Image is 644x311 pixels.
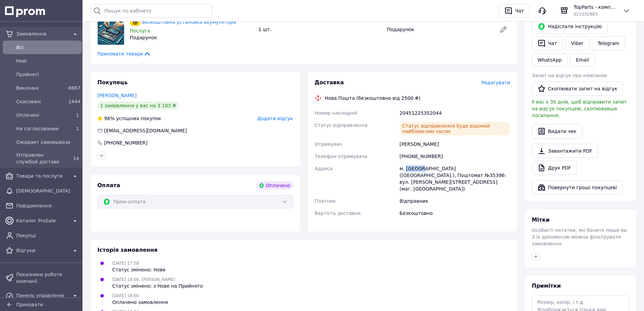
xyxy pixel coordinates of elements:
a: WhatsApp [532,53,567,67]
div: Статус змінено: Нове [112,266,166,273]
span: Телефон отримувача [315,154,367,159]
img: Безкоштовна установка акумулятора [98,18,124,45]
div: успішних покупок [97,115,161,122]
span: Каталог ProSale [16,217,68,224]
div: Безкоштовно [398,207,511,219]
div: Нова Пошта (безкоштовно від 2500 ₴) [323,95,422,102]
span: Мітки [532,217,550,223]
div: Подарунок [384,25,494,34]
span: 1 [76,112,79,118]
span: [EMAIL_ADDRESS][DOMAIN_NAME] [104,128,187,133]
div: Чат [514,6,525,16]
span: Покупці [16,232,79,239]
span: На согласовании [16,125,66,132]
span: Історія замовлення [97,247,158,253]
span: Номер накладної [315,110,358,116]
span: Скасовані [16,98,66,105]
div: Оплачено [256,181,293,190]
span: TopParts - комплектуючі до ноутбуків [574,4,617,10]
button: Повернути гроші покупцеві [532,180,623,195]
div: [PHONE_NUMBER] [398,150,511,162]
span: Приховати товари [97,50,151,57]
span: Приховати [16,302,43,307]
span: Покупець [97,79,128,86]
a: [PERSON_NAME] [97,93,137,98]
span: Замовлення [16,30,68,37]
span: Прийняті [16,71,79,78]
button: Email [570,53,595,67]
span: Отримувач [315,141,342,147]
span: Доставка [315,79,344,86]
span: Адреса [315,166,333,171]
span: Виконані [16,85,66,91]
button: Скопіювати запит на відгук [532,82,623,96]
button: Чат [532,36,563,50]
div: 1 шт. [256,25,384,34]
span: [DATE] 18:00, [PERSON_NAME] [112,277,175,282]
button: Видати чек [532,124,582,138]
span: Всi [16,44,79,51]
div: 1 замовлення у вас на 3 103 ₴ [97,102,179,110]
div: Оплачено замовлення [112,299,168,306]
a: Telegram [592,36,625,50]
span: Послуга [130,28,150,34]
span: Відгуки [16,247,68,254]
span: 1 [76,126,79,131]
span: 1444 [68,99,80,104]
div: Статус відправлення буде відомий найближчим часом [400,122,510,135]
span: ID: 2102883 [574,12,597,17]
span: [DATE] 17:58 [112,261,139,266]
span: Панель управління [16,292,68,299]
div: м. [GEOGRAPHIC_DATA] ([GEOGRAPHIC_DATA].), Поштомат №35396: вул. [PERSON_NAME][STREET_ADDRESS] (м... [398,162,511,195]
div: [PHONE_NUMBER] [103,139,148,146]
input: Пошук по кабінету [91,4,212,18]
span: Платник [315,198,336,204]
span: Статус відправлення [315,123,367,128]
span: Оплачені [16,112,66,118]
a: Viber [565,36,589,50]
span: Повідомлення [16,202,79,209]
button: Чат [499,4,530,18]
a: Завантажити PDF [532,144,598,158]
span: 96% [104,116,115,121]
span: Показники роботи компанії [16,271,79,285]
span: Нові [16,58,79,64]
a: Безкоштовна установка акумулятора [142,19,236,25]
a: Редагувати [497,23,510,36]
span: Редагувати [481,80,510,85]
div: Статус змінено: з Нове на Прийнято [112,283,203,289]
span: У вас є 30 днів, щоб відправити запит на відгук покупцеві, скопіювавши посилання. [532,99,627,118]
span: Додати відгук [257,116,293,121]
span: Запит на відгук про компанію [532,73,607,78]
a: Друк PDF [532,161,577,175]
div: 20451225352044 [398,107,511,119]
span: Ожидает самовывоза [16,139,79,146]
div: Подарунок [130,34,253,41]
span: Примітки [532,283,561,289]
span: [DATE] 18:00 [112,293,139,298]
div: [PERSON_NAME] [398,138,511,150]
span: Особисті нотатки, які бачите лише ви. З їх допомогою можна фільтрувати замовлення [532,227,628,246]
span: Вартість доставки [315,210,361,216]
span: [DEMOGRAPHIC_DATA] [16,187,79,194]
button: Надіслати інструкцію [532,19,607,34]
span: 8667 [68,85,80,91]
span: Товари та послуги [16,173,68,179]
span: 14 [73,156,79,161]
div: Відправник [398,195,511,207]
span: Оплата [97,182,120,188]
span: Отправлен службой доставк [16,152,66,165]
